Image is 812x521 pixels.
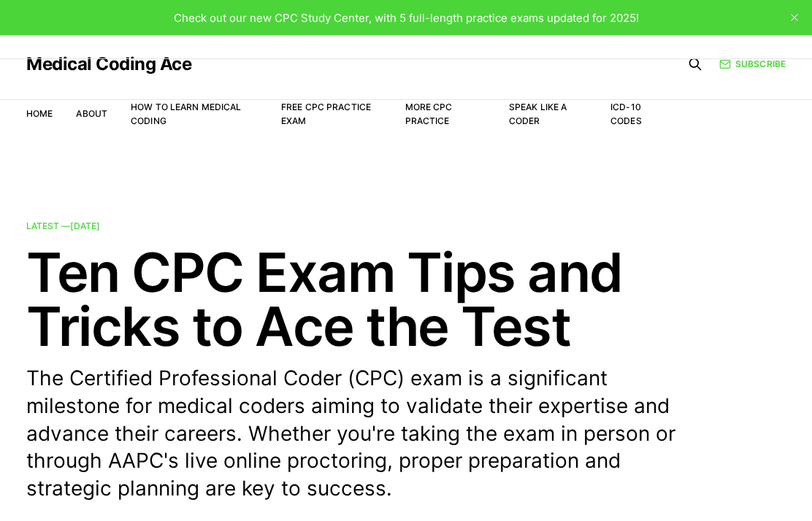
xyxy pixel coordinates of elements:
a: ICD-10 Codes [610,101,642,126]
a: About [76,108,107,119]
button: close [783,6,806,29]
a: More CPC Practice [405,101,453,126]
span: Latest — [26,220,100,231]
a: How to Learn Medical Coding [131,101,241,126]
span: Check out our new CPC Study Center, with 5 full-length practice exams updated for 2025! [174,11,639,25]
a: Subscribe [719,57,786,71]
a: Speak Like a Coder [509,101,567,126]
p: The Certified Professional Coder (CPC) exam is a significant milestone for medical coders aiming ... [26,365,698,503]
time: [DATE] [70,220,100,231]
h2: Ten CPC Exam Tips and Tricks to Ace the Test [26,245,786,353]
a: Medical Coding Ace [26,55,191,73]
iframe: portal-trigger [570,449,812,521]
a: Free CPC Practice Exam [281,101,371,126]
a: Home [26,108,53,119]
